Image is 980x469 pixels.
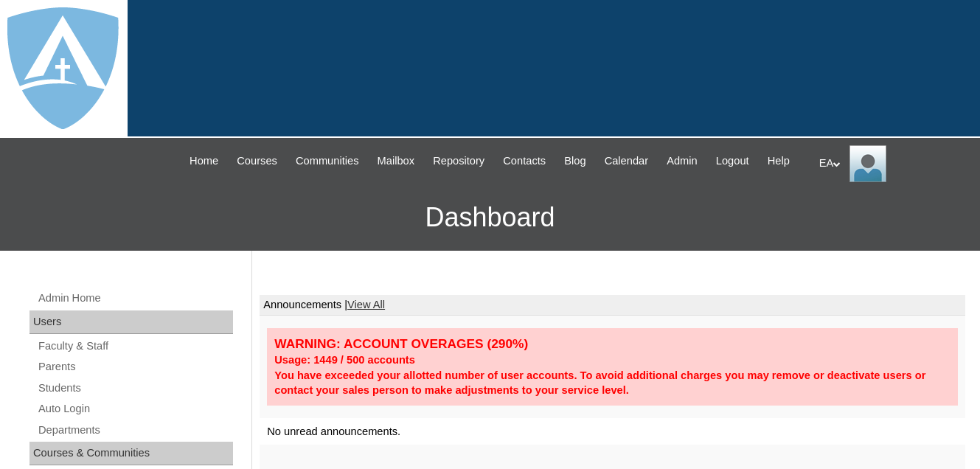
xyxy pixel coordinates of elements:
a: Auto Login [37,400,233,418]
h3: Dashboard [7,184,973,251]
a: Repository [425,153,492,170]
a: Departments [37,421,233,440]
a: Students [37,379,233,397]
span: Mailbox [378,153,415,170]
a: Parents [37,358,233,376]
div: Users [29,310,233,334]
a: View All [347,299,385,310]
a: Admin Home [37,289,233,308]
td: No unread announcements. [260,418,965,445]
div: Courses & Communities [29,442,233,465]
a: Communities [288,153,366,170]
a: Logout [709,153,757,170]
span: Home [190,153,218,170]
a: Help [760,153,797,170]
td: Announcements | [260,295,965,316]
strong: Usage: 1449 / 500 accounts [274,354,415,366]
span: Communities [296,153,359,170]
a: Contacts [496,153,553,170]
img: logo-white.png [7,7,119,129]
span: Repository [433,153,484,170]
span: Logout [716,153,749,170]
a: Admin [659,153,705,170]
div: EA [819,145,965,182]
span: Calendar [605,153,648,170]
img: EA Administrator [849,145,886,182]
span: Contacts [503,153,546,170]
a: Home [182,153,226,170]
a: Faculty & Staff [37,337,233,355]
span: Courses [237,153,277,170]
a: Calendar [597,153,656,170]
a: Mailbox [370,153,423,170]
span: Admin [667,153,698,170]
span: Help [768,153,790,170]
a: Blog [557,153,593,170]
a: Courses [229,153,285,170]
div: WARNING: ACCOUNT OVERAGES (290%) [274,336,951,352]
div: You have exceeded your allotted number of user accounts. To avoid additional charges you may remo... [274,368,951,398]
span: Blog [564,153,585,170]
